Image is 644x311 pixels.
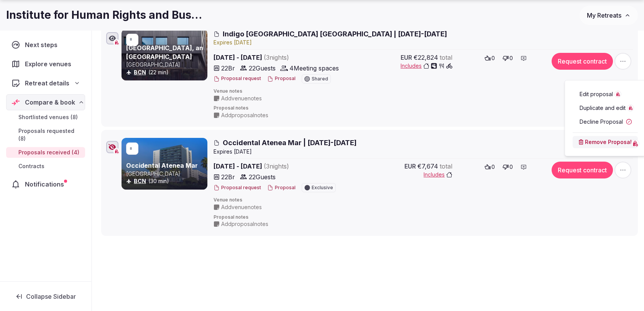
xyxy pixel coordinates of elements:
[6,56,85,72] a: Explore venues
[214,53,348,62] span: [DATE] - [DATE]
[126,177,206,185] div: (30 min)
[126,69,206,76] div: (22 min)
[249,172,276,182] span: 22 Guests
[221,111,268,119] span: Add proposal notes
[491,54,495,62] span: 0
[249,64,276,73] span: 22 Guests
[401,62,452,70] button: Includes
[223,138,356,147] span: Occidental Atenea Mar | [DATE]-[DATE]
[6,112,85,123] a: Shortlisted venues (8)
[401,53,412,62] span: EUR
[25,79,69,88] span: Retreat details
[18,162,44,170] span: Contracts
[221,172,235,182] span: 22 Br
[214,214,633,221] span: Proposal notes
[126,44,203,60] a: [GEOGRAPHIC_DATA], an [GEOGRAPHIC_DATA]
[580,90,613,98] span: Edit proposal
[134,178,146,184] a: BCN
[214,185,261,191] button: Proposal request
[18,127,82,142] span: Proposals requested (8)
[440,53,452,62] span: total
[6,161,85,172] a: Contracts
[509,163,513,171] span: 0
[18,149,79,156] span: Proposals received (4)
[6,8,202,23] h1: Institute for Human Rights and Business
[289,64,339,73] span: 4 Meeting spaces
[126,61,206,69] p: [GEOGRAPHIC_DATA]
[126,162,198,169] a: Occidental Atenea Mar
[6,37,85,53] a: Next steps
[25,98,75,107] span: Compare & book
[404,162,416,171] span: EUR
[214,105,633,111] span: Proposal notes
[312,77,328,81] span: Shared
[312,185,333,190] span: Exclusive
[214,75,261,82] button: Proposal request
[267,75,296,82] button: Proposal
[214,88,633,95] span: Venue notes
[500,162,515,172] button: 0
[264,162,289,170] span: ( 3 night s )
[221,220,268,228] span: Add proposal notes
[214,39,633,46] div: Expire s [DATE]
[6,147,85,158] a: Proposals received (4)
[25,59,74,69] span: Explore venues
[580,104,634,112] button: Duplicate and edit
[25,180,67,189] span: Notifications
[221,203,262,211] span: Add venue notes
[573,136,638,148] button: Remove Proposal
[18,113,78,121] span: Shortlisted venues (8)
[223,29,447,39] span: Indigo [GEOGRAPHIC_DATA] [GEOGRAPHIC_DATA] | [DATE]-[DATE]
[264,54,289,61] span: ( 3 night s )
[424,171,452,178] button: Includes
[509,54,513,62] span: 0
[482,53,497,64] button: 0
[482,162,497,172] button: 0
[414,53,438,62] span: €22,824
[134,69,146,75] a: BCN
[221,95,262,102] span: Add venue notes
[491,163,495,171] span: 0
[25,40,61,49] span: Next steps
[573,116,638,128] button: Decline Proposal
[267,185,296,191] button: Proposal
[580,104,626,112] span: Duplicate and edit
[26,293,76,300] span: Collapse Sidebar
[126,170,206,178] p: [GEOGRAPHIC_DATA]
[6,126,85,144] a: Proposals requested (8)
[417,162,438,171] span: €7,674
[6,288,85,305] button: Collapse Sidebar
[214,148,633,155] div: Expire s [DATE]
[587,11,621,19] span: My Retreats
[500,53,515,64] button: 0
[221,64,235,73] span: 22 Br
[552,162,613,178] button: Request contract
[580,6,638,25] button: My Retreats
[552,53,613,70] button: Request contract
[214,197,633,203] span: Venue notes
[214,162,348,171] span: [DATE] - [DATE]
[440,162,452,171] span: total
[6,176,85,192] a: Notifications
